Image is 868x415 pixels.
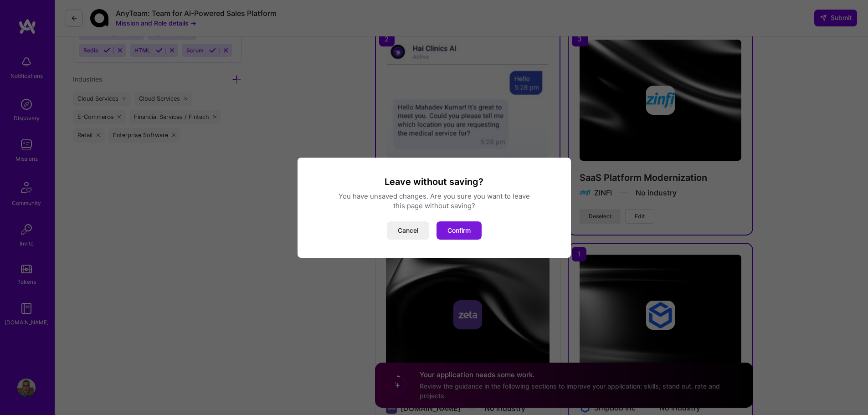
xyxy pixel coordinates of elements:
div: this page without saving? [308,201,560,210]
h3: Leave without saving? [308,176,560,188]
button: Confirm [437,221,482,240]
div: You have unsaved changes. Are you sure you want to leave [308,191,560,201]
button: Cancel [387,221,429,240]
div: modal [298,158,571,258]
